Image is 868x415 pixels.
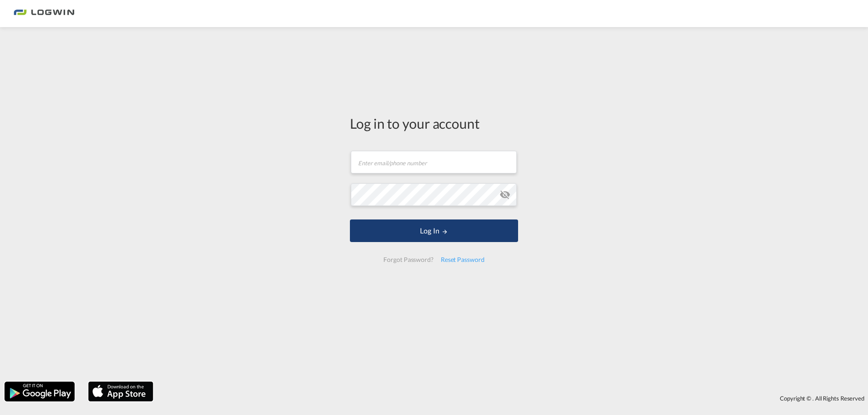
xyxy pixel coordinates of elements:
img: bc73a0e0d8c111efacd525e4c8ad7d32.png [14,4,75,24]
md-icon: icon-eye-off [500,189,510,200]
div: Log in to your account [350,114,518,133]
input: Enter email/phone number [351,151,517,173]
button: LOGIN [350,219,518,242]
div: Forgot Password? [380,252,437,268]
img: google.png [4,381,75,402]
img: apple.png [87,381,154,402]
div: Reset Password [437,252,488,268]
div: Copyright © . All Rights Reserved [158,391,868,406]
